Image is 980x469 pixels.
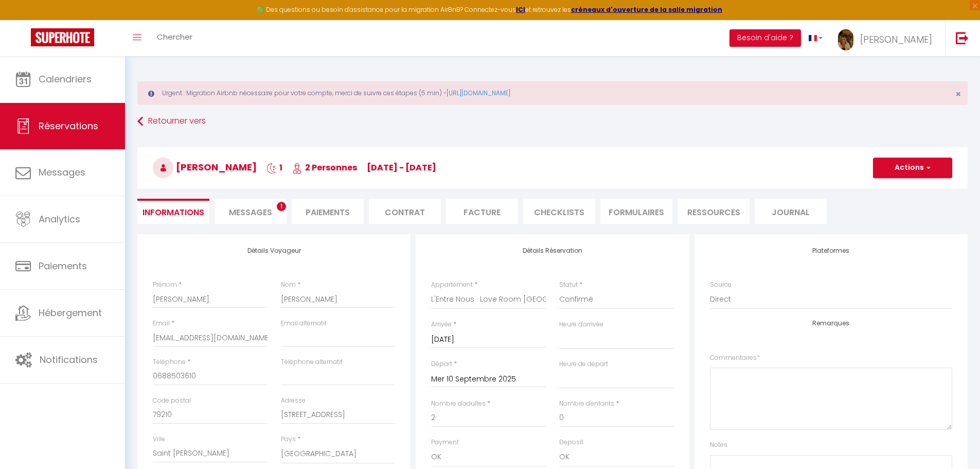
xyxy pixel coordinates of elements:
[367,162,436,173] span: [DATE] - [DATE]
[559,359,608,369] label: Heure de départ
[446,199,518,224] li: Facture
[137,199,209,224] li: Informations
[431,280,473,290] label: Appartement
[281,280,296,290] label: Nom
[431,438,459,447] label: Payment
[431,247,673,254] h4: Détails Réservation
[447,89,510,97] a: [URL][DOMAIN_NAME]
[281,396,306,406] label: Adresse
[559,320,603,329] label: Heure d'arrivée
[710,440,727,450] label: Notes
[153,319,170,328] label: Email
[873,158,952,178] button: Actions
[153,396,191,406] label: Code postal
[137,81,968,105] div: Urgent : Migration Airbnb nécessaire pour votre compte, merci de suivre ces étapes (5 min) -
[153,357,186,367] label: Téléphone
[755,199,827,224] li: Journal
[266,162,282,173] span: 1
[431,359,452,369] label: Départ
[710,320,952,327] h4: Remarques
[40,353,98,366] span: Notifications
[729,29,801,47] button: Besoin d'aide ?
[571,5,722,14] a: créneaux d'ouverture de la salle migration
[277,202,286,211] span: 1
[523,199,595,224] li: CHECKLISTS
[838,29,853,50] img: ...
[710,353,760,363] label: Commentaires
[830,20,945,56] a: ... [PERSON_NAME]
[153,280,177,290] label: Prénom
[955,88,961,100] span: ×
[281,435,296,444] label: Pays
[157,31,192,42] span: Chercher
[39,166,85,179] span: Messages
[710,247,952,254] h4: Plateformes
[281,319,327,328] label: Email alternatif
[955,90,961,99] button: Close
[431,399,486,409] label: Nombre d'adultes
[516,5,525,14] a: ICI
[153,161,257,173] span: [PERSON_NAME]
[678,199,750,224] li: Ressources
[292,199,364,224] li: Paiements
[281,357,343,367] label: Téléphone alternatif
[39,73,92,85] span: Calendriers
[710,280,732,290] label: Source
[39,259,87,272] span: Paiements
[39,306,102,319] span: Hébergement
[137,112,968,131] a: Retourner vers
[31,28,94,46] img: Super Booking
[149,20,200,56] a: Chercher
[292,162,357,173] span: 2 Personnes
[153,247,395,254] h4: Détails Voyageur
[600,199,672,224] li: FORMULAIRES
[559,438,583,447] label: Deposit
[559,280,578,290] label: Statut
[153,435,165,444] label: Ville
[369,199,441,224] li: Contrat
[559,399,614,409] label: Nombre d'enfants
[39,213,80,225] span: Analytics
[8,4,39,35] button: Ouvrir le widget de chat LiveChat
[431,320,452,329] label: Arrivée
[229,206,272,218] span: Messages
[860,33,932,46] span: [PERSON_NAME]
[39,119,98,132] span: Réservations
[956,31,969,44] img: logout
